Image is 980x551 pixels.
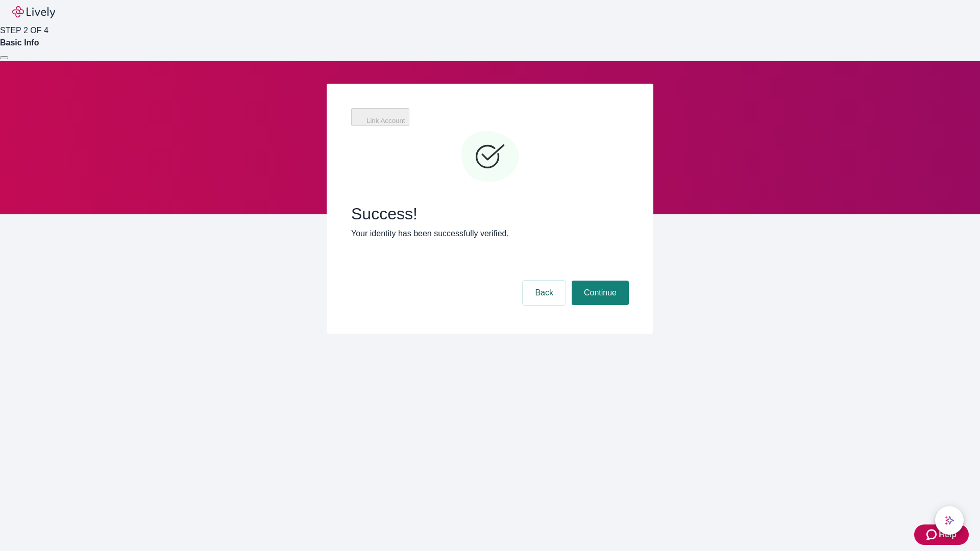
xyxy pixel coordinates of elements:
svg: Lively AI Assistant [944,515,954,525]
svg: Zendesk support icon [926,529,939,541]
img: Lively [12,6,55,18]
span: Help [939,529,957,541]
button: Zendesk support iconHelp [914,524,969,545]
button: Back [523,281,566,305]
p: Your identity has been successfully verified. [351,228,629,240]
button: Continue [572,281,629,305]
button: Link Account [351,108,409,126]
svg: Checkmark icon [459,127,521,188]
span: Success! [351,204,629,223]
button: chat [935,506,964,535]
